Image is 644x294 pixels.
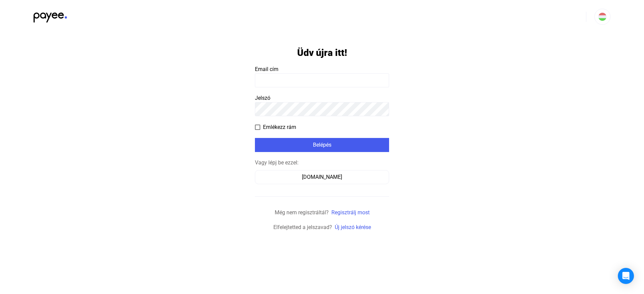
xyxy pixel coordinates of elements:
button: [DOMAIN_NAME] [255,170,389,184]
a: Regisztrálj most [331,209,370,216]
a: Új jelszó kérése [335,224,371,230]
button: Belépés [255,138,389,152]
span: Email cím [255,66,278,72]
div: Belépés [257,141,387,149]
span: Emlékezz rám [263,123,296,131]
div: [DOMAIN_NAME] [257,173,387,181]
div: Vagy lépj be ezzel: [255,159,389,167]
button: HU [594,9,610,25]
div: Open Intercom Messenger [618,268,634,284]
img: HU [598,13,606,21]
span: Jelszó [255,95,270,101]
h1: Üdv újra itt! [297,47,347,59]
span: Elfelejtetted a jelszavad? [273,224,332,230]
img: black-payee-blue-dot.svg [34,9,67,22]
a: [DOMAIN_NAME] [255,174,389,180]
span: Még nem regisztráltál? [275,209,329,216]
